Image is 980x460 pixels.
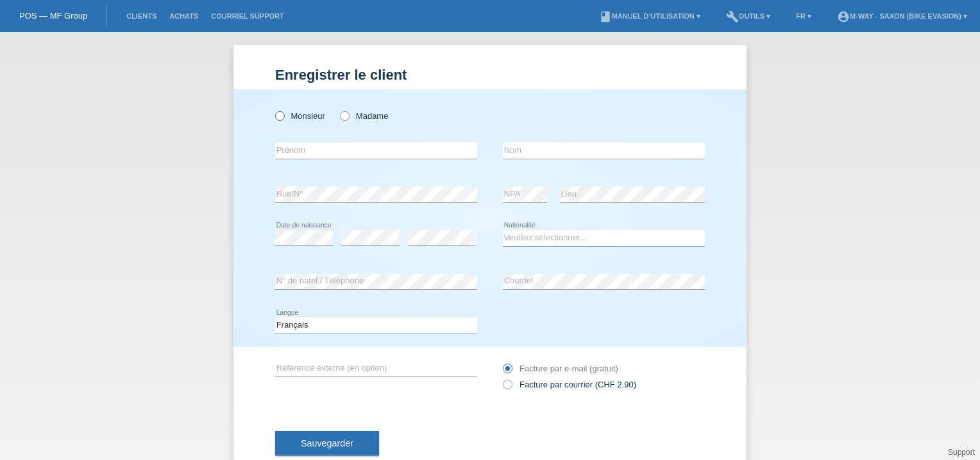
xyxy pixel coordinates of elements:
[503,380,636,389] label: Facture par courrier (CHF 2.90)
[275,67,705,83] h1: Enregistrer le client
[275,111,283,119] input: Monsieur
[593,12,707,20] a: bookManuel d’utilisation ▾
[948,448,975,457] a: Support
[503,364,511,380] input: Facture par e-mail (gratuit)
[837,10,850,23] i: account_circle
[720,12,777,20] a: buildOutils ▾
[275,111,325,121] label: Monsieur
[19,11,87,21] a: POS — MF Group
[831,12,974,20] a: account_circlem-way - Saxon (Bike Evasion) ▾
[301,438,353,448] span: Sauvegarder
[340,111,388,121] label: Madame
[275,431,379,456] button: Sauvegarder
[790,12,818,20] a: FR ▾
[503,364,618,373] label: Facture par e-mail (gratuit)
[340,111,348,119] input: Madame
[503,380,511,396] input: Facture par courrier (CHF 2.90)
[726,10,739,23] i: build
[599,10,612,23] i: book
[205,12,290,20] a: Courriel Support
[120,12,163,20] a: Clients
[163,12,205,20] a: Achats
